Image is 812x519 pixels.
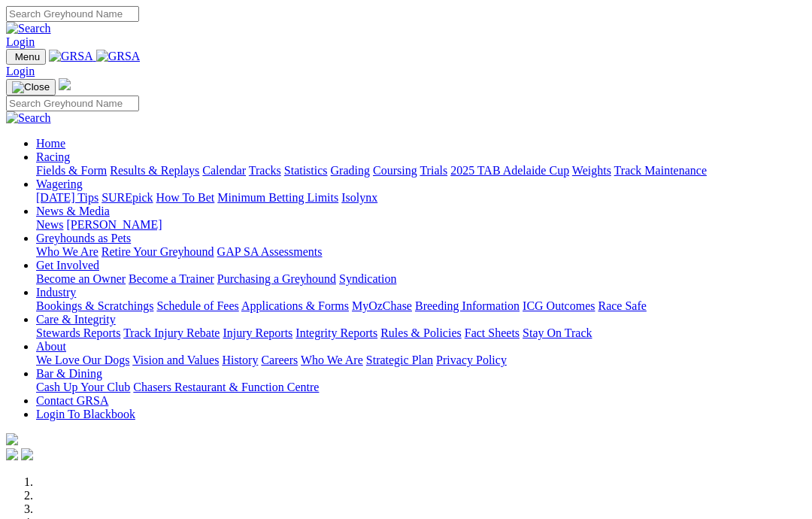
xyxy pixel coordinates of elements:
[36,286,76,299] a: Industry
[36,245,806,259] div: Greyhounds as Pets
[249,164,281,177] a: Tracks
[36,326,120,339] a: Stewards Reports
[6,35,35,48] a: Login
[331,164,370,177] a: Grading
[6,65,35,77] a: Login
[36,191,806,205] div: Wagering
[36,381,806,394] div: Bar & Dining
[36,178,83,190] a: Wagering
[36,191,98,204] a: [DATE] Tips
[6,96,139,111] input: Search
[6,79,56,96] button: Toggle navigation
[223,326,292,339] a: Injury Reports
[241,299,349,312] a: Applications & Forms
[36,340,66,353] a: About
[36,205,110,217] a: News & Media
[133,381,319,393] a: Chasers Restaurant & Function Centre
[36,394,108,407] a: Contact GRSA
[110,164,199,177] a: Results & Replays
[217,245,323,258] a: GAP SA Assessments
[36,218,806,232] div: News & Media
[380,326,462,339] a: Rules & Policies
[222,354,258,366] a: History
[6,433,18,445] img: logo-grsa-white.png
[36,354,806,367] div: About
[129,272,214,285] a: Become a Trainer
[373,164,417,177] a: Coursing
[36,137,65,150] a: Home
[261,354,298,366] a: Careers
[339,272,396,285] a: Syndication
[36,381,130,393] a: Cash Up Your Club
[15,51,40,62] span: Menu
[36,299,806,313] div: Industry
[36,272,806,286] div: Get Involved
[36,326,806,340] div: Care & Integrity
[36,164,107,177] a: Fields & Form
[36,367,102,380] a: Bar & Dining
[217,191,338,204] a: Minimum Betting Limits
[101,245,214,258] a: Retire Your Greyhound
[49,50,93,63] img: GRSA
[598,299,646,312] a: Race Safe
[36,150,70,163] a: Racing
[123,326,220,339] a: Track Injury Rebate
[202,164,246,177] a: Calendar
[12,81,50,93] img: Close
[36,245,98,258] a: Who We Are
[59,78,71,90] img: logo-grsa-white.png
[523,326,592,339] a: Stay On Track
[465,326,520,339] a: Fact Sheets
[6,6,139,22] input: Search
[36,299,153,312] a: Bookings & Scratchings
[36,354,129,366] a: We Love Our Dogs
[436,354,507,366] a: Privacy Policy
[36,259,99,272] a: Get Involved
[36,272,126,285] a: Become an Owner
[36,164,806,178] div: Racing
[450,164,569,177] a: 2025 TAB Adelaide Cup
[6,111,51,125] img: Search
[101,191,153,204] a: SUREpick
[6,448,18,460] img: facebook.svg
[301,354,363,366] a: Who We Are
[420,164,447,177] a: Trials
[523,299,595,312] a: ICG Outcomes
[614,164,707,177] a: Track Maintenance
[36,408,135,420] a: Login To Blackbook
[66,218,162,231] a: [PERSON_NAME]
[352,299,412,312] a: MyOzChase
[36,232,131,244] a: Greyhounds as Pets
[6,49,46,65] button: Toggle navigation
[96,50,141,63] img: GRSA
[572,164,611,177] a: Weights
[366,354,433,366] a: Strategic Plan
[21,448,33,460] img: twitter.svg
[6,22,51,35] img: Search
[156,191,215,204] a: How To Bet
[217,272,336,285] a: Purchasing a Greyhound
[341,191,377,204] a: Isolynx
[284,164,328,177] a: Statistics
[36,218,63,231] a: News
[415,299,520,312] a: Breeding Information
[156,299,238,312] a: Schedule of Fees
[132,354,219,366] a: Vision and Values
[295,326,377,339] a: Integrity Reports
[36,313,116,326] a: Care & Integrity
